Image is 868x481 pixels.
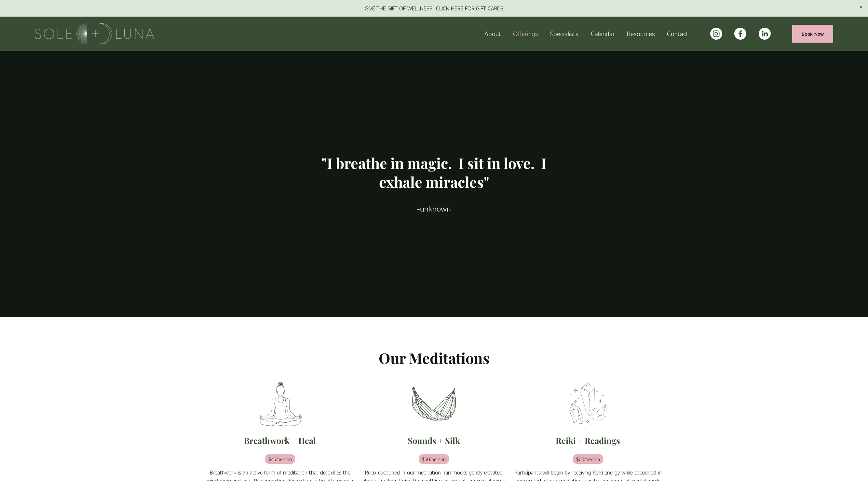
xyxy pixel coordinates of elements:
[320,154,548,191] h2: "I breathe in magic. I sit in love. I exhale miracles"
[320,202,548,214] p: -unknown
[419,454,449,464] em: $50/person
[792,25,833,43] a: Book Now
[35,23,154,44] img: Sole + Luna
[360,435,508,446] h2: Sounds + Silk
[734,28,746,40] a: facebook-unauth
[514,435,662,446] h2: Reiki + Readings
[759,28,771,40] a: LinkedIn
[573,454,603,464] em: $60/person
[484,28,501,39] a: About
[627,28,655,39] a: folder dropdown
[667,28,688,39] a: Contact
[710,28,722,40] a: instagram-unauth
[265,454,295,464] em: $45/person
[513,29,538,39] span: Offerings
[550,28,578,39] a: Specialists
[513,28,538,39] a: folder dropdown
[627,29,655,39] span: Resources
[206,435,354,446] h2: Breathwork + Heal
[591,28,615,39] a: Calendar
[206,346,662,370] p: Our Meditations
